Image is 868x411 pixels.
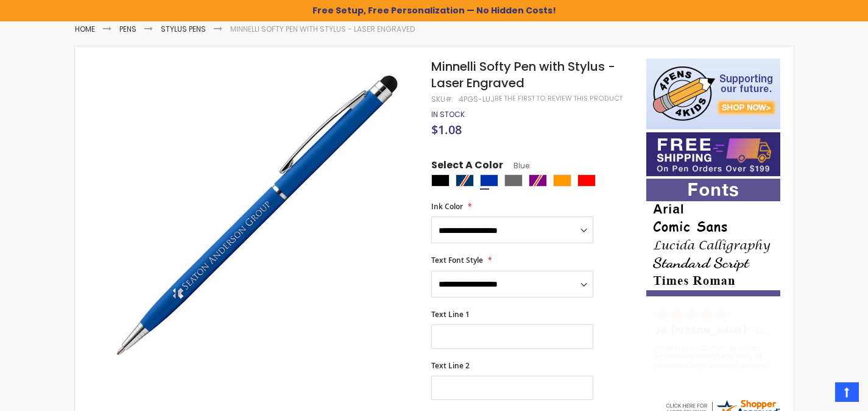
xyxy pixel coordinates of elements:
[495,94,623,103] a: Be the first to review this product
[431,58,615,91] span: Minnelli Softy Pen with Stylus - Laser Engraved
[756,324,771,337] span: NJ
[577,174,596,187] div: Red
[751,324,857,337] span: - ,
[646,179,780,296] img: font-personalization-examples
[431,174,450,187] div: Black
[655,344,773,370] div: returning customer, always impressed with the quality of products and excelent service, will retu...
[431,360,470,371] span: Text Line 2
[230,24,415,34] li: Minnelli Softy Pen with Stylus - Laser Engraved
[119,24,136,34] a: Pens
[459,95,495,104] div: 4PGS-LUJ
[431,159,503,175] span: Select A Color
[75,24,95,34] a: Home
[99,57,415,374] img: blue-luj-minnelli-softy-pen-with-stylus-laser_1.jpg
[161,24,206,34] a: Stylus Pens
[431,110,465,120] div: Availability
[431,109,465,120] span: In stock
[646,132,780,176] img: Free shipping on orders over $199
[431,94,454,104] strong: SKU
[480,174,498,187] div: Blue
[431,255,483,265] span: Text Font Style
[503,160,529,171] span: Blue
[431,121,462,138] span: $1.08
[553,174,571,187] div: Orange
[646,59,780,129] img: 4pens 4 kids
[655,324,751,337] span: JB, [PERSON_NAME]
[504,174,523,187] div: Grey
[431,201,463,212] span: Ink Color
[835,382,859,402] a: Top
[431,309,470,320] span: Text Line 1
